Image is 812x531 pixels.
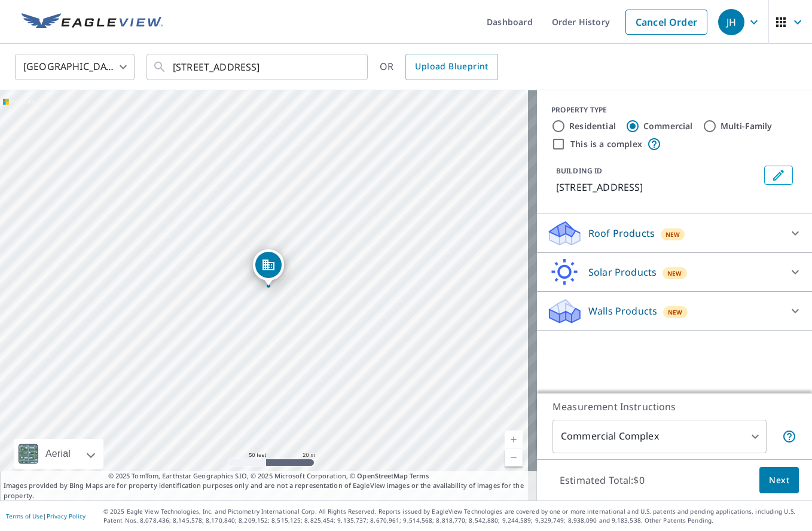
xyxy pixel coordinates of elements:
[667,268,682,278] span: New
[556,180,759,194] p: [STREET_ADDRESS]
[357,471,407,480] a: OpenStreetMap
[588,265,657,279] p: Solar Products
[556,166,602,176] p: BUILDING ID
[721,120,773,132] label: Multi-Family
[625,10,707,35] a: Cancel Order
[405,54,497,80] a: Upload Blueprint
[588,226,655,240] p: Roof Products
[550,467,654,493] p: Estimated Total: $0
[108,471,429,481] span: © 2025 TomTom, Earthstar Geographics SIO, © 2025 Microsoft Corporation, ©
[15,50,135,84] div: [GEOGRAPHIC_DATA]
[551,105,798,115] div: PROPERTY TYPE
[14,439,103,469] div: Aerial
[47,512,86,520] a: Privacy Policy
[764,166,793,185] button: Edit building 1
[547,219,802,248] div: Roof ProductsNew
[569,120,616,132] label: Residential
[6,512,43,520] a: Terms of Use
[552,399,796,414] p: Measurement Instructions
[570,138,642,150] label: This is a complex
[643,120,693,132] label: Commercial
[410,471,429,480] a: Terms
[173,50,343,84] input: Search by address or latitude-longitude
[42,439,74,469] div: Aerial
[547,258,802,286] div: Solar ProductsNew
[759,467,799,494] button: Next
[718,9,744,35] div: JH
[547,297,802,325] div: Walls ProductsNew
[552,420,767,453] div: Commercial Complex
[782,429,796,444] span: Each building may require a separate measurement report; if so, your account will be billed per r...
[415,59,488,74] span: Upload Blueprint
[668,307,683,317] span: New
[380,54,498,80] div: OR
[22,13,163,31] img: EV Logo
[6,512,86,520] p: |
[666,230,680,239] span: New
[103,507,806,525] p: © 2025 Eagle View Technologies, Inc. and Pictometry International Corp. All Rights Reserved. Repo...
[769,473,789,488] span: Next
[505,431,523,448] a: Current Level 19, Zoom In
[588,304,657,318] p: Walls Products
[505,448,523,466] a: Current Level 19, Zoom Out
